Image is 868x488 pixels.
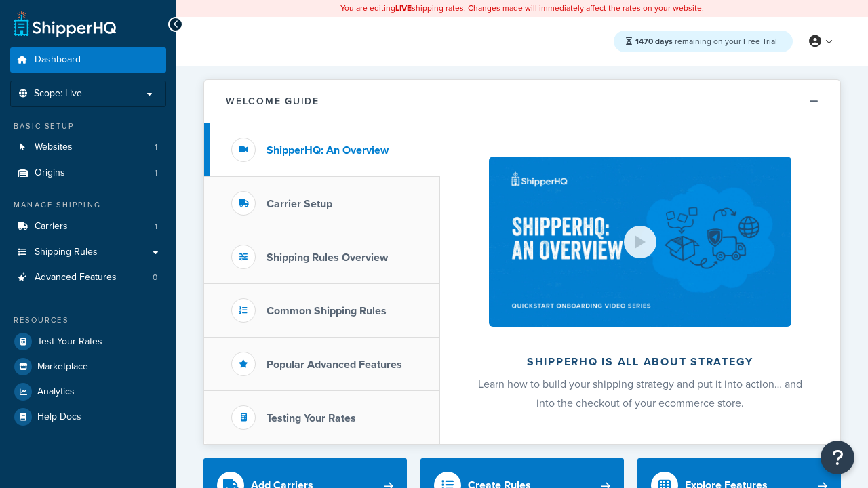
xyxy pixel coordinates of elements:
[10,354,166,379] a: Marketplace
[10,405,166,429] a: Help Docs
[155,221,157,232] span: 1
[10,380,166,404] a: Analytics
[10,265,166,290] li: Advanced Features
[10,199,166,211] div: Manage Shipping
[476,356,804,368] h2: ShipperHQ is all about strategy
[635,35,673,47] strong: 1470 days
[153,272,157,283] span: 0
[395,2,412,14] b: LIVE
[35,272,117,283] span: Advanced Features
[37,361,88,373] span: Marketplace
[635,35,777,47] span: remaining on your Free Trial
[34,88,82,100] span: Scope: Live
[37,336,102,348] span: Test Your Rates
[155,167,157,179] span: 1
[10,161,166,186] a: Origins1
[35,221,68,232] span: Carriers
[267,144,389,157] h3: ShipperHQ: An Overview
[35,54,81,66] span: Dashboard
[155,142,157,153] span: 1
[267,305,387,317] h3: Common Shipping Rules
[226,96,319,106] h2: Welcome Guide
[10,135,166,160] li: Websites
[267,251,388,264] h3: Shipping Rules Overview
[267,412,356,424] h3: Testing Your Rates
[10,135,166,160] a: Websites1
[10,329,166,354] a: Test Your Rates
[35,167,65,179] span: Origins
[10,240,166,265] a: Shipping Rules
[10,161,166,186] li: Origins
[10,265,166,290] a: Advanced Features0
[821,441,854,474] button: Open Resource Center
[204,80,840,123] button: Welcome Guide
[37,386,75,398] span: Analytics
[489,157,791,327] img: ShipperHQ is all about strategy
[35,142,73,153] span: Websites
[10,214,166,239] a: Carriers1
[10,47,166,73] a: Dashboard
[478,376,802,411] span: Learn how to build your shipping strategy and put it into action… and into the checkout of your e...
[37,411,81,423] span: Help Docs
[267,359,402,371] h3: Popular Advanced Features
[10,121,166,132] div: Basic Setup
[267,198,332,210] h3: Carrier Setup
[35,247,98,258] span: Shipping Rules
[10,214,166,239] li: Carriers
[10,314,166,326] div: Resources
